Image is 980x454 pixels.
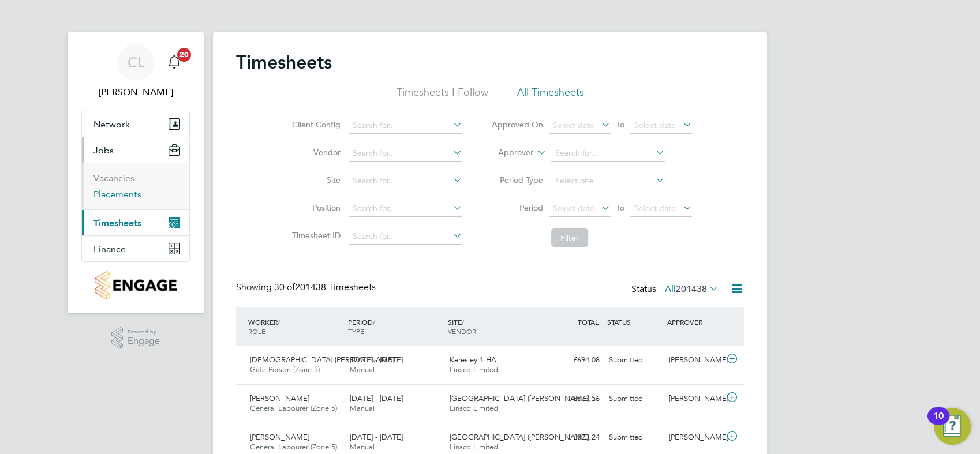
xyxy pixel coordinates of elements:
span: [DATE] - [DATE] [350,355,403,365]
span: Manual [350,403,375,413]
div: Jobs [82,163,189,209]
span: [PERSON_NAME] [250,432,309,442]
span: Chay Lee-Wo [81,85,190,99]
span: To [613,200,628,215]
span: General Labourer (Zone 5) [250,403,337,413]
h2: Timesheets [236,51,332,74]
a: CL[PERSON_NAME] [81,44,190,99]
input: Search for... [349,173,462,189]
span: 20 [177,48,191,62]
button: Jobs [82,137,189,163]
span: TOTAL [578,317,599,327]
span: 201438 [676,283,707,295]
span: Manual [350,442,375,452]
span: TYPE [348,327,364,336]
span: [PERSON_NAME] [250,393,309,403]
button: Finance [82,236,189,261]
li: Timesheets I Follow [397,85,488,106]
span: Linsco Limited [450,442,498,452]
label: All [665,283,719,295]
div: Submitted [604,389,664,408]
button: Filter [551,228,588,247]
a: Go to home page [81,271,190,299]
input: Search for... [349,118,462,134]
span: Keresley 1 HA [450,355,496,365]
input: Search for... [551,145,665,162]
div: £673.56 [544,389,604,408]
nav: Main navigation [68,32,204,313]
div: Submitted [604,351,664,370]
span: Select date [634,203,676,213]
span: To [613,117,628,132]
span: Select date [634,120,676,130]
div: £823.24 [544,428,604,447]
span: Finance [93,243,126,254]
span: / [278,317,280,327]
span: CL [128,55,144,70]
span: ROLE [248,327,265,336]
span: Select date [553,203,594,213]
span: Gate Person (Zone 5) [250,365,320,374]
div: Status [631,282,721,298]
button: Open Resource Center, 10 new notifications [934,408,971,445]
label: Client Config [289,119,341,130]
img: countryside-properties-logo-retina.png [95,271,176,299]
div: STATUS [604,312,664,332]
span: Timesheets [93,217,141,228]
span: Jobs [93,145,114,156]
input: Search for... [349,228,462,245]
button: Timesheets [82,210,189,235]
div: [PERSON_NAME] [664,351,724,370]
label: Approved On [491,119,543,130]
label: Approver [481,147,533,159]
span: 201438 Timesheets [274,282,376,293]
div: PERIOD [345,312,445,342]
div: £694.08 [544,351,604,370]
label: Timesheet ID [289,230,341,241]
div: SITE [445,312,545,342]
a: Powered byEngage [111,327,160,349]
span: Engage [128,336,160,346]
span: / [373,317,375,327]
span: VENDOR [448,327,476,336]
div: 10 [933,416,944,431]
span: [DATE] - [DATE] [350,432,403,442]
a: 20 [163,44,186,81]
span: General Labourer (Zone 5) [250,442,337,452]
span: Manual [350,365,375,374]
label: Position [289,202,341,213]
input: Search for... [349,145,462,162]
span: Network [93,119,130,130]
span: [GEOGRAPHIC_DATA] ([PERSON_NAME]… [450,393,596,403]
span: 30 of [274,282,295,293]
label: Period Type [491,175,543,185]
div: Submitted [604,428,664,447]
a: Placements [93,189,141,200]
span: / [462,317,464,327]
label: Vendor [289,147,341,157]
div: Showing [236,282,378,294]
label: Site [289,175,341,185]
span: Linsco Limited [450,365,498,374]
span: Powered by [128,327,160,337]
input: Select one [551,173,665,189]
span: [DEMOGRAPHIC_DATA] [PERSON_NAME]… [250,355,402,365]
li: All Timesheets [517,85,584,106]
div: [PERSON_NAME] [664,428,724,447]
div: [PERSON_NAME] [664,389,724,408]
div: WORKER [245,312,345,342]
span: [DATE] - [DATE] [350,393,403,403]
div: APPROVER [664,312,724,332]
span: Linsco Limited [450,403,498,413]
span: Select date [553,120,594,130]
a: Vacancies [93,172,134,183]
label: Period [491,202,543,213]
input: Search for... [349,201,462,217]
button: Network [82,111,189,137]
span: [GEOGRAPHIC_DATA] ([PERSON_NAME]… [450,432,596,442]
